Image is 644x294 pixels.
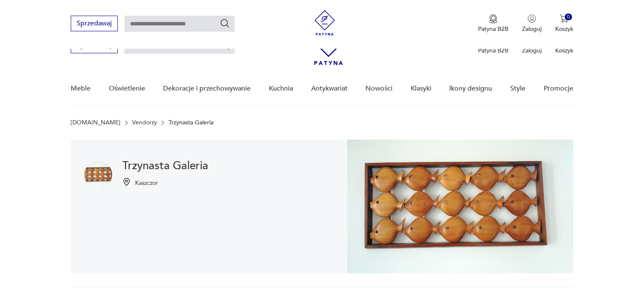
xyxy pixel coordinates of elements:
[84,161,112,189] img: Trzynasta Galeria
[555,14,573,33] button: 0Koszyk
[122,161,208,171] h1: Trzynasta Galeria
[269,72,293,105] a: Kuchnia
[522,25,542,33] p: Zaloguj
[544,72,573,105] a: Promocje
[560,14,568,23] img: Ikona koszyka
[71,119,120,126] a: [DOMAIN_NAME]
[311,72,348,105] a: Antykwariat
[71,43,118,49] a: Sprzedawaj
[565,14,572,21] div: 0
[347,140,573,273] img: Trzynasta Galeria
[163,72,251,105] a: Dekoracje i przechowywanie
[489,14,498,24] img: Ikona medalu
[478,14,509,33] a: Ikona medaluPatyna B2B
[555,47,573,55] p: Koszyk
[510,72,525,105] a: Style
[109,72,145,105] a: Oświetlenie
[449,72,492,105] a: Ikony designu
[478,25,509,33] p: Patyna B2B
[528,14,536,23] img: Ikonka użytkownika
[135,179,158,187] p: Kaszczor
[169,119,213,126] p: Trzynasta Galeria
[478,14,509,33] button: Patyna B2B
[478,47,509,55] p: Patyna B2B
[71,21,118,27] a: Sprzedawaj
[132,119,157,126] a: Vendorzy
[365,72,392,105] a: Nowości
[122,178,131,186] img: Ikonka pinezki mapy
[71,16,118,31] button: Sprzedawaj
[411,72,431,105] a: Klasyki
[522,14,542,33] button: Zaloguj
[522,47,542,55] p: Zaloguj
[220,18,230,28] button: Szukaj
[71,72,91,105] a: Meble
[312,10,337,36] img: Patyna - sklep z meblami i dekoracjami vintage
[555,25,573,33] p: Koszyk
